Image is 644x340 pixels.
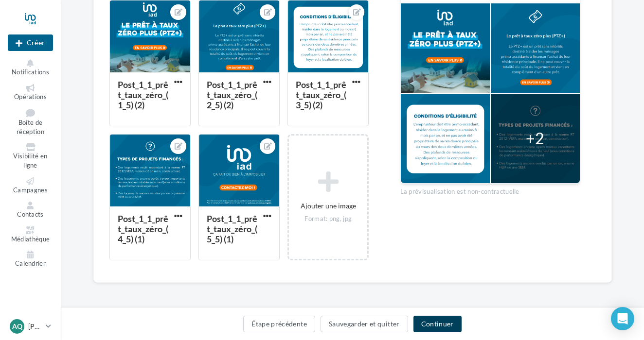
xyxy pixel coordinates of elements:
[8,34,53,51] div: Nouvelle campagne
[243,316,315,332] button: Étape précédente
[118,79,168,110] div: Post_1_1_prêt_taux_zéro_(1_5) (2)
[11,235,50,243] span: Médiathèque
[13,153,47,170] span: Visibilité en ligne
[8,34,53,51] button: Créer
[8,141,53,171] a: Visibilité en ligne
[14,93,47,101] span: Opérations
[17,119,44,136] span: Boîte de réception
[413,316,462,332] button: Continuer
[28,322,42,331] p: [PERSON_NAME]
[400,184,580,196] div: La prévisualisation est non-contractuelle
[207,213,257,244] div: Post_1_1_prêt_taux_zéro_(5_5) (1)
[8,175,53,196] a: Campagnes
[8,224,53,245] a: Médiathèque
[321,316,408,332] button: Sauvegarder et quitter
[12,322,22,331] span: AQ
[13,186,48,194] span: Campagnes
[296,79,346,110] div: Post_1_1_prêt_taux_zéro_(3_5) (2)
[526,127,544,150] div: +2
[8,57,53,78] button: Notifications
[207,79,257,110] div: Post_1_1_prêt_taux_zéro_(2_5) (2)
[611,307,634,330] div: Open Intercom Messenger
[15,259,46,267] span: Calendrier
[8,317,53,336] a: AQ [PERSON_NAME]
[118,213,168,244] div: Post_1_1_prêt_taux_zéro_(4_5) (1)
[8,249,53,270] a: Calendrier
[8,82,53,103] a: Opérations
[8,106,53,137] a: Boîte de réception
[17,210,44,218] span: Contacts
[8,200,53,221] a: Contacts
[12,68,49,76] span: Notifications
